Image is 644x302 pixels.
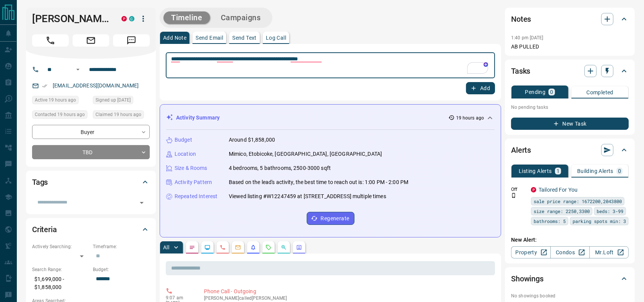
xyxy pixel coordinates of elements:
[93,110,150,121] div: Tue Aug 12 2025
[232,35,257,40] p: Send Text
[250,244,256,250] svg: Listing Alerts
[32,145,150,159] div: TBD
[511,65,530,77] h2: Tasks
[511,292,629,299] p: No showings booked
[577,168,613,174] p: Building Alerts
[175,150,196,158] p: Location
[175,164,207,172] p: Size & Rooms
[531,187,536,192] div: property.ca
[163,11,210,24] button: Timeline
[511,141,629,159] div: Alerts
[35,96,76,104] span: Active 19 hours ago
[511,270,629,288] div: Showings
[113,34,150,47] span: Message
[511,144,531,156] h2: Alerts
[534,217,566,225] span: bathrooms: 5
[32,243,89,250] p: Actively Searching:
[32,223,57,236] h2: Criteria
[95,96,131,104] span: Signed up [DATE]
[229,178,408,186] p: Based on the lead's activity, the best time to reach out is: 1:00 PM - 2:00 PM
[525,89,546,95] p: Pending
[573,217,626,225] span: parking spots min: 3
[93,266,150,273] p: Budget:
[589,246,629,258] a: Mr.Loft
[511,102,629,113] p: No pending tasks
[175,192,217,200] p: Repeated Interest
[42,83,47,89] svg: Email Verified
[171,56,490,75] textarea: To enrich screen reader interactions, please activate Accessibility in Grammarly extension settings
[32,266,89,273] p: Search Range:
[166,295,193,300] p: 9:07 am
[307,212,354,225] button: Regenerate
[32,173,150,191] div: Tags
[163,245,169,250] p: All
[511,193,516,198] svg: Push Notification Only
[32,176,48,188] h2: Tags
[511,186,526,193] p: Off
[196,35,223,40] p: Send Email
[511,236,629,244] p: New Alert:
[296,244,302,250] svg: Agent Actions
[176,114,220,122] p: Activity Summary
[95,111,141,118] span: Claimed 19 hours ago
[466,82,495,94] button: Add
[534,207,590,215] span: size range: 2250,3300
[519,168,552,174] p: Listing Alerts
[136,197,147,208] button: Open
[35,111,85,118] span: Contacted 19 hours ago
[204,296,492,301] p: [PERSON_NAME] called [PERSON_NAME]
[32,220,150,239] div: Criteria
[93,96,150,107] div: Fri Feb 19 2016
[32,13,110,25] h1: [PERSON_NAME]
[175,136,192,144] p: Budget
[166,111,495,125] div: Activity Summary19 hours ago
[204,244,210,250] svg: Lead Browsing Activity
[511,246,550,258] a: Property
[539,187,578,193] a: Tailored For You
[265,244,272,250] svg: Requests
[32,273,89,294] p: $1,699,000 - $1,858,000
[235,244,241,250] svg: Emails
[511,43,629,51] p: AB PULLED
[229,164,331,172] p: 4 bedrooms, 5 bathrooms, 2500-3000 sqft
[129,16,134,21] div: condos.ca
[281,244,287,250] svg: Opportunities
[220,244,226,250] svg: Calls
[73,34,109,47] span: Email
[32,125,150,139] div: Buyer
[189,244,195,250] svg: Notes
[597,207,623,215] span: beds: 3-99
[586,90,613,95] p: Completed
[511,273,544,285] h2: Showings
[557,168,560,174] p: 1
[511,10,629,28] div: Notes
[266,35,286,40] p: Log Call
[53,82,139,89] a: [EMAIL_ADDRESS][DOMAIN_NAME]
[121,16,127,21] div: property.ca
[204,287,492,296] p: Phone Call - Outgoing
[618,168,621,174] p: 0
[175,178,212,186] p: Activity Pattern
[511,118,629,130] button: New Task
[229,136,275,144] p: Around $1,858,000
[163,35,186,40] p: Add Note
[456,115,484,121] p: 19 hours ago
[32,110,89,121] div: Tue Aug 12 2025
[32,34,69,47] span: Call
[534,197,622,205] span: sale price range: 1672200,2043800
[229,150,382,158] p: Mimico, Etobicoke, [GEOGRAPHIC_DATA], [GEOGRAPHIC_DATA]
[550,246,590,258] a: Condos
[229,192,386,200] p: Viewed listing #W12247459 at [STREET_ADDRESS] multiple times
[32,96,89,107] div: Tue Aug 12 2025
[93,243,150,250] p: Timeframe:
[511,35,544,40] p: 1:40 pm [DATE]
[550,89,553,95] p: 0
[73,65,83,74] button: Open
[511,13,531,25] h2: Notes
[213,11,269,24] button: Campaigns
[511,62,629,80] div: Tasks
